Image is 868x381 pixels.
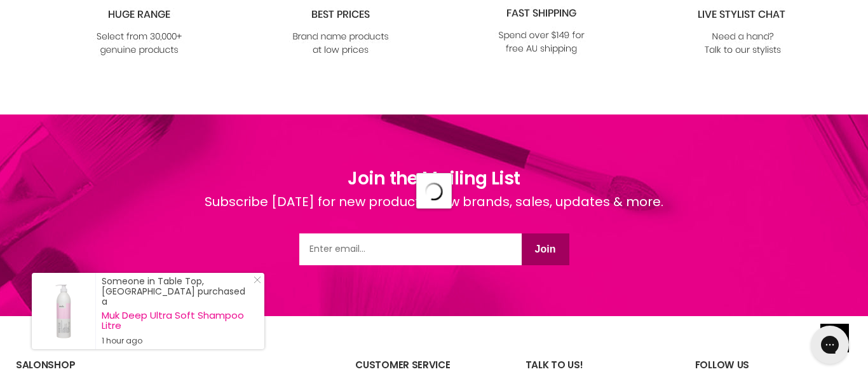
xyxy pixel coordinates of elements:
button: Join [522,233,569,265]
iframe: Gorgias live chat messenger [804,321,855,368]
div: Someone in Table Top, [GEOGRAPHIC_DATA] purchased a [102,276,252,346]
h1: Join the Mailing List [205,165,663,192]
a: Visit product page [32,273,95,349]
svg: Close Icon [254,276,261,284]
small: 1 hour ago [102,336,252,346]
a: Close Notification [248,276,261,289]
input: Email [299,233,522,265]
a: Muk Deep Ultra Soft Shampoo Litre [102,310,252,331]
div: Subscribe [DATE] for new products, new brands, sales, updates & more. [205,192,663,233]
